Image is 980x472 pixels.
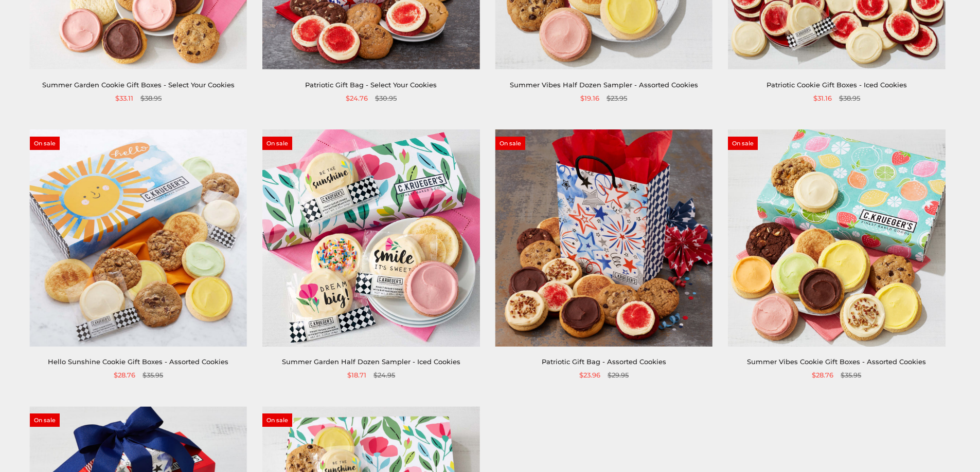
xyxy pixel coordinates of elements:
[140,93,162,104] span: $38.95
[728,137,758,150] span: On sale
[262,137,292,150] span: On sale
[262,413,292,427] span: On sale
[30,413,60,427] span: On sale
[812,370,833,381] span: $28.76
[495,137,525,150] span: On sale
[30,137,60,150] span: On sale
[495,129,712,346] img: Patriotic Gift Bag - Assorted Cookies
[142,370,163,381] span: $35.95
[346,93,368,104] span: $24.76
[607,93,627,104] span: $23.95
[728,129,945,346] img: Summer Vibes Cookie Gift Boxes - Assorted Cookies
[48,357,228,366] a: Hello Sunshine Cookie Gift Boxes - Assorted Cookies
[347,370,366,381] span: $18.71
[813,93,832,104] span: $31.16
[747,357,926,366] a: Summer Vibes Cookie Gift Boxes - Assorted Cookies
[373,370,395,381] span: $24.95
[841,370,861,381] span: $35.95
[579,370,600,381] span: $23.96
[542,357,666,366] a: Patriotic Gift Bag - Assorted Cookies
[305,81,437,89] a: Patriotic Gift Bag - Select Your Cookies
[375,93,397,104] span: $30.95
[262,129,479,346] img: Summer Garden Half Dozen Sampler - Iced Cookies
[30,129,247,346] img: Hello Sunshine Cookie Gift Boxes - Assorted Cookies
[510,81,698,89] a: Summer Vibes Half Dozen Sampler - Assorted Cookies
[580,93,599,104] span: $19.16
[839,93,860,104] span: $38.95
[282,357,460,366] a: Summer Garden Half Dozen Sampler - Iced Cookies
[767,81,907,89] a: Patriotic Cookie Gift Boxes - Iced Cookies
[8,433,106,464] iframe: Sign Up via Text for Offers
[42,81,235,89] a: Summer Garden Cookie Gift Boxes - Select Your Cookies
[114,370,135,381] span: $28.76
[115,93,133,104] span: $33.11
[608,370,629,381] span: $29.95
